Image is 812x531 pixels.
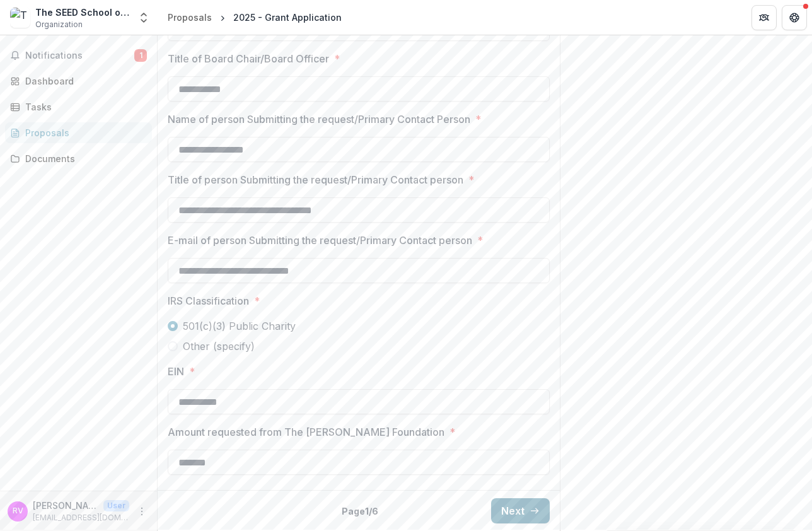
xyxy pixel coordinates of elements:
[25,50,134,61] span: Notifications
[35,19,83,30] span: Organization
[135,5,153,30] button: Open entity switcher
[168,233,472,248] p: E-mail of person Submitting the request/Primary Contact person
[35,6,130,19] div: The SEED School of [GEOGRAPHIC_DATA]
[168,364,184,379] p: EIN
[168,293,249,308] p: IRS Classification
[134,49,147,62] span: 1
[163,8,347,26] nav: breadcrumb
[103,500,129,511] p: User
[168,112,470,127] p: Name of person Submitting the request/Primary Contact Person
[5,71,152,91] a: Dashboard
[33,512,129,523] p: [EMAIL_ADDRESS][DOMAIN_NAME]
[25,100,142,114] div: Tasks
[342,505,378,518] p: Page 1 / 6
[5,148,152,169] a: Documents
[5,122,152,143] a: Proposals
[183,339,255,354] span: Other (specify)
[183,318,296,334] span: 501(c)(3) Public Charity
[33,499,98,512] p: [PERSON_NAME]
[25,126,142,139] div: Proposals
[491,498,550,523] button: Next
[25,74,142,88] div: Dashboard
[168,424,444,440] p: Amount requested from The [PERSON_NAME] Foundation
[168,172,463,187] p: Title of person Submitting the request/Primary Contact person
[5,96,152,117] a: Tasks
[134,504,149,519] button: More
[163,8,217,26] a: Proposals
[168,11,212,24] div: Proposals
[25,152,142,165] div: Documents
[751,5,777,30] button: Partners
[10,8,30,28] img: The SEED School of Los Angeles County
[782,5,807,30] button: Get Help
[5,45,152,66] button: Notifications1
[168,51,329,66] p: Title of Board Chair/Board Officer
[13,507,23,515] div: Rebecca Verdolino
[233,11,342,24] div: 2025 - Grant Application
